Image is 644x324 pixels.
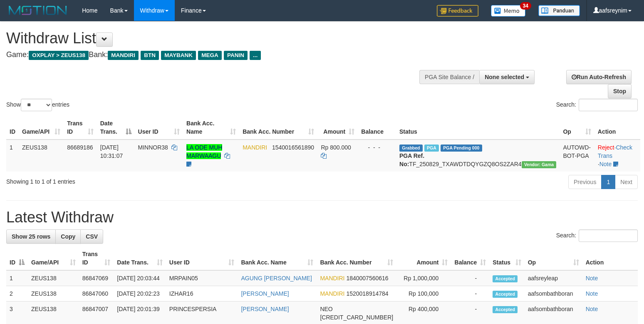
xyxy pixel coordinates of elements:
[100,144,123,159] span: [DATE] 10:31:07
[6,229,56,244] a: Show 25 rows
[566,70,632,84] a: Run Auto-Refresh
[241,275,312,282] a: AGUNG [PERSON_NAME]
[6,209,638,226] h1: Latest Withdraw
[21,99,52,111] select: Showentries
[346,290,388,297] span: Copy 1520018914784 to clipboard
[525,270,582,286] td: aafsreyleap
[493,306,518,313] span: Accepted
[479,70,535,84] button: None selected
[243,144,267,151] span: MANDIRI
[239,116,317,140] th: Bank Acc. Number: activate to sort column ascending
[12,233,50,240] span: Show 25 rows
[6,116,19,140] th: ID
[6,30,421,47] h1: Withdraw List
[594,140,640,172] td: · ·
[28,247,79,270] th: Game/API: activate to sort column ascending
[321,144,351,151] span: Rp 800.000
[28,270,79,286] td: ZEUS138
[320,290,344,297] span: MANDIRI
[493,291,518,298] span: Accepted
[61,233,75,240] span: Copy
[64,116,97,140] th: Trans ID: activate to sort column ascending
[79,247,114,270] th: Trans ID: activate to sort column ascending
[320,275,344,282] span: MANDIRI
[6,4,69,17] img: MOTION_logo.png
[19,140,64,172] td: ZEUS138
[399,145,423,152] span: Grabbed
[6,174,262,186] div: Showing 1 to 1 of 1 entries
[451,286,489,302] td: -
[485,74,524,80] span: None selected
[556,99,638,111] label: Search:
[198,51,222,60] span: MEGA
[186,144,222,159] a: LA ODE MUH MARWAAGU
[579,99,638,111] input: Search:
[598,144,614,151] a: Reject
[108,51,139,60] span: MANDIRI
[396,116,560,140] th: Status
[601,175,615,189] a: 1
[346,275,388,282] span: Copy 1840007560616 to clipboard
[525,247,582,270] th: Op: activate to sort column ascending
[114,286,166,302] td: [DATE] 20:02:23
[86,233,98,240] span: CSV
[80,229,103,244] a: CSV
[579,229,638,242] input: Search:
[525,286,582,302] td: aafsombathboran
[538,5,580,16] img: panduan.png
[138,144,168,151] span: MINNOR38
[224,51,248,60] span: PANIN
[135,116,183,140] th: User ID: activate to sort column ascending
[320,306,332,312] span: NEO
[272,144,314,151] span: Copy 1540016561890 to clipboard
[361,143,393,152] div: - - -
[79,270,114,286] td: 86847069
[615,175,638,189] a: Next
[491,5,526,17] img: Button%20Memo.svg
[556,229,638,242] label: Search:
[97,116,135,140] th: Date Trans.: activate to sort column descending
[520,2,531,10] span: 34
[317,116,358,140] th: Amount: activate to sort column ascending
[396,270,451,286] td: Rp 1,000,000
[114,270,166,286] td: [DATE] 20:03:44
[396,247,451,270] th: Amount: activate to sort column ascending
[141,51,159,60] span: BTN
[599,161,612,167] a: Note
[594,116,640,140] th: Action
[317,247,396,270] th: Bank Acc. Number: activate to sort column ascending
[29,51,89,60] span: OXPLAY > ZEUS138
[6,51,421,59] h4: Game: Bank:
[560,140,594,172] td: AUTOWD-BOT-PGA
[437,5,478,17] img: Feedback.jpg
[320,314,393,321] span: Copy 5859459265283100 to clipboard
[493,275,518,282] span: Accepted
[560,116,594,140] th: Op: activate to sort column ascending
[6,140,19,172] td: 1
[396,140,560,172] td: TF_250829_TXAWDTDQYGZQ8OS2ZAR4
[55,229,81,244] a: Copy
[238,247,317,270] th: Bank Acc. Name: activate to sort column ascending
[399,152,424,167] b: PGA Ref. No:
[522,161,557,168] span: Vendor URL: https://trx31.1velocity.biz
[6,99,69,111] label: Show entries
[241,290,289,297] a: [PERSON_NAME]
[79,286,114,302] td: 86847060
[489,247,524,270] th: Status: activate to sort column ascending
[166,247,238,270] th: User ID: activate to sort column ascending
[424,145,439,152] span: Marked by aafkaynarin
[166,286,238,302] td: IZHAR16
[419,70,479,84] div: PGA Site Balance /
[183,116,239,140] th: Bank Acc. Name: activate to sort column ascending
[586,290,598,297] a: Note
[586,306,598,312] a: Note
[608,84,632,98] a: Stop
[67,144,93,151] span: 86689186
[241,306,289,312] a: [PERSON_NAME]
[250,51,261,60] span: ...
[6,247,28,270] th: ID: activate to sort column descending
[161,51,196,60] span: MAYBANK
[451,270,489,286] td: -
[586,275,598,282] a: Note
[6,286,28,302] td: 2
